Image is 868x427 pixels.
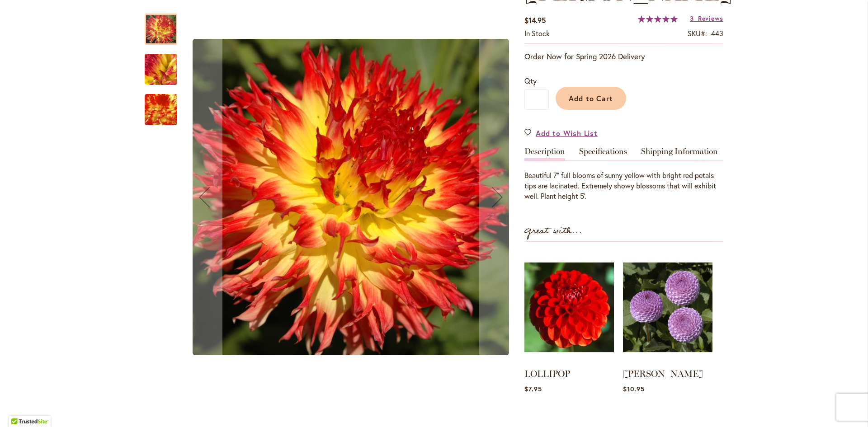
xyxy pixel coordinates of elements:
[524,147,565,160] a: Description
[536,128,598,138] span: Add to Wish List
[145,5,186,45] div: PINELANDS PAM
[524,385,542,393] span: $7.95
[623,368,703,379] a: [PERSON_NAME]
[130,79,193,141] img: PINELANDS PAM
[524,224,582,239] strong: Great with...
[186,5,222,390] button: Previous
[524,51,723,62] p: Order Now for Spring 2026 Delivery
[7,395,32,420] iframe: Launch Accessibility Center
[524,368,570,379] a: LOLLIPOP
[524,15,546,25] span: $14.95
[186,5,557,390] div: Product Images
[524,147,723,202] div: Detailed Product Info
[524,28,550,38] span: In stock
[690,14,694,23] span: 3
[623,251,712,363] img: FRANK HOLMES
[145,85,177,125] div: PINELANDS PAM
[641,147,718,160] a: Shipping Information
[690,14,723,23] a: 3 Reviews
[569,94,613,103] span: Add to Cart
[186,5,515,390] div: PINELANDS PAM
[711,28,723,39] div: 443
[524,28,550,39] div: Availability
[128,45,193,94] img: PINELANDS PAM
[186,5,515,390] div: PINELANDS PAMPINELANDS PAMPINELANDS PAM
[698,14,723,23] span: Reviews
[145,45,186,85] div: PINELANDS PAM
[479,5,515,390] button: Next
[556,87,626,110] button: Add to Cart
[579,147,627,160] a: Specifications
[524,170,723,202] div: Beautiful 7" full blooms of sunny yellow with bright red petals tips are lacinated. Extremely sho...
[638,15,678,23] div: 100%
[524,76,537,85] span: Qty
[688,28,707,38] strong: SKU
[524,251,614,363] img: LOLLIPOP
[623,385,645,393] span: $10.95
[524,128,598,138] a: Add to Wish List
[193,39,509,355] img: PINELANDS PAM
